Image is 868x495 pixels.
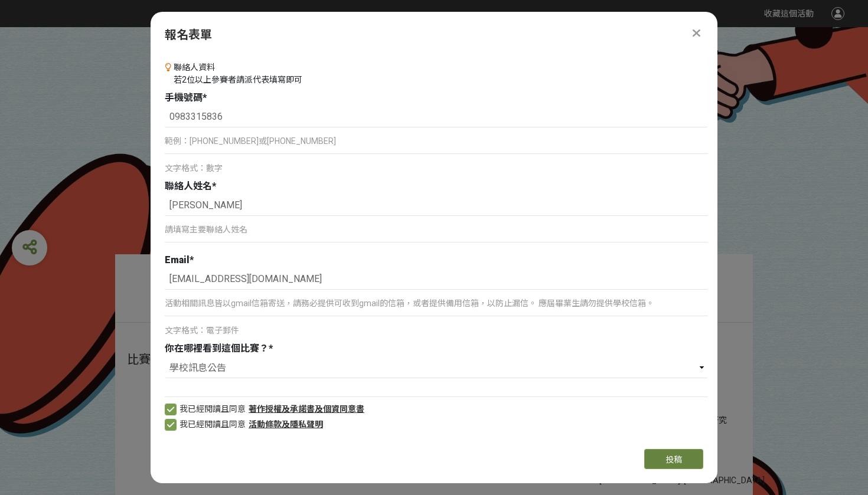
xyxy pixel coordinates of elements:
p: 範例：[PHONE_NUMBER]或[PHONE_NUMBER] [165,135,708,147]
span: Email [165,254,190,265]
p: 活動相關訊息皆以gmail信箱寄送，請務必提供可收到gmail的信箱，或者提供備用信箱，以防止漏信。 應屆畢業生請勿提供學校信箱。 [165,297,708,310]
h1: 比賽說明 [127,352,588,366]
span: 我已經閱讀且同意 [180,419,246,429]
span: 投稿 [665,455,682,464]
div: 聯絡人資料 若2位以上參賽者請派代表填寫即可 [174,61,302,86]
a: 活動條款及隱私聲明 [249,418,323,431]
a: 著作授權及承諾書及個資同意書 [249,403,364,415]
span: 你在哪裡看到這個比賽？ [165,343,269,354]
p: 請填寫主要聯絡人姓名 [165,224,708,236]
span: 聯絡人姓名 [165,181,212,192]
span: 我已經閱讀且同意 [180,404,246,414]
span: 收藏這個活動 [764,9,814,18]
span: 文字格式：電子郵件 [165,326,239,335]
button: 投稿 [644,449,703,469]
span: 文字格式：數字 [165,163,223,173]
span: 手機號碼 [165,92,203,103]
span: 報名表單 [165,28,212,42]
